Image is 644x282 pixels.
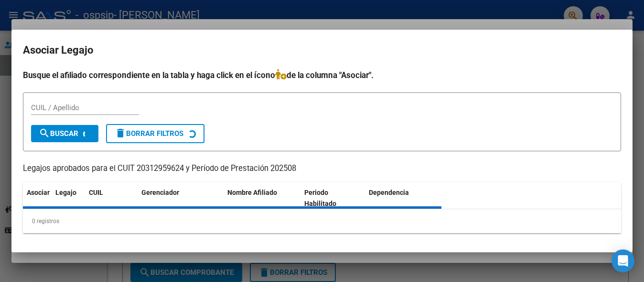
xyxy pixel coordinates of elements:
span: CUIL [89,189,103,196]
div: 0 registros [23,209,621,233]
h2: Asociar Legajo [23,41,621,59]
mat-icon: delete [115,127,126,139]
datatable-header-cell: Legajo [52,182,85,214]
div: Open Intercom Messenger [612,249,634,272]
span: Borrar Filtros [115,129,183,138]
datatable-header-cell: Periodo Habilitado [301,182,365,214]
span: Asociar [27,189,50,196]
datatable-header-cell: Dependencia [365,182,442,214]
mat-icon: search [39,127,50,139]
span: Periodo Habilitado [304,189,336,207]
span: Nombre Afiliado [227,189,277,196]
span: Legajo [55,189,76,196]
span: Dependencia [369,189,409,196]
datatable-header-cell: Asociar [23,182,52,214]
button: Buscar [31,125,98,142]
datatable-header-cell: Gerenciador [138,182,224,214]
button: Borrar Filtros [106,124,204,143]
span: Buscar [39,129,78,138]
h4: Busque el afiliado correspondiente en la tabla y haga click en el ícono de la columna "Asociar". [23,69,621,81]
datatable-header-cell: CUIL [85,182,138,214]
span: Gerenciador [141,189,179,196]
datatable-header-cell: Nombre Afiliado [224,182,301,214]
p: Legajos aprobados para el CUIT 20312959624 y Período de Prestación 202508 [23,163,621,175]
